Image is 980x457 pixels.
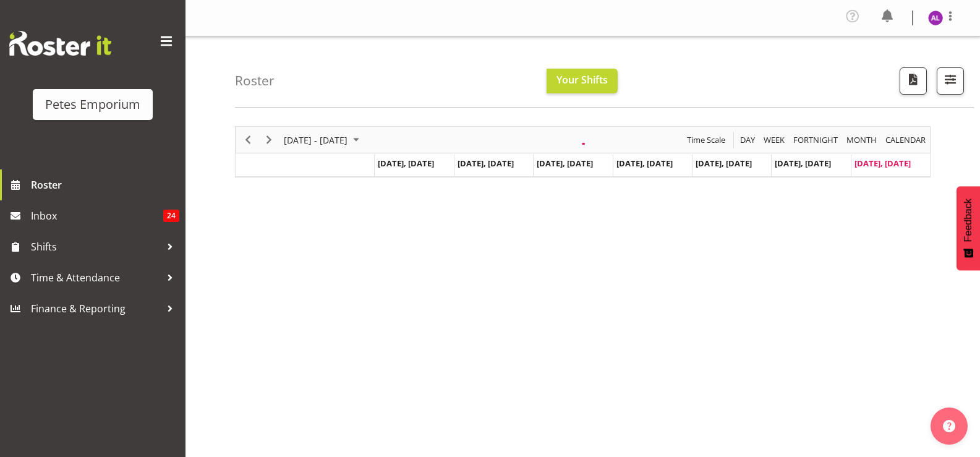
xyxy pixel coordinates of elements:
img: Rosterit website logo [9,31,111,56]
span: Inbox [31,207,163,225]
span: Your Shifts [556,73,608,87]
button: Feedback - Show survey [957,186,980,270]
span: Finance & Reporting [31,299,161,318]
img: abigail-lane11345.jpg [928,11,943,25]
span: 24 [163,210,179,222]
h4: Roster [235,74,275,88]
button: Download a PDF of the roster according to the set date range. [900,67,927,95]
span: Shifts [31,237,161,256]
span: Time & Attendance [31,268,161,287]
span: Roster [31,176,179,194]
button: Filter Shifts [937,67,964,95]
img: help-xxl-2.png [943,420,955,432]
div: Timeline Week of September 7, 2025 [235,126,931,177]
div: Petes Emporium [45,95,140,114]
button: Your Shifts [547,69,618,93]
span: Feedback [963,199,974,242]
